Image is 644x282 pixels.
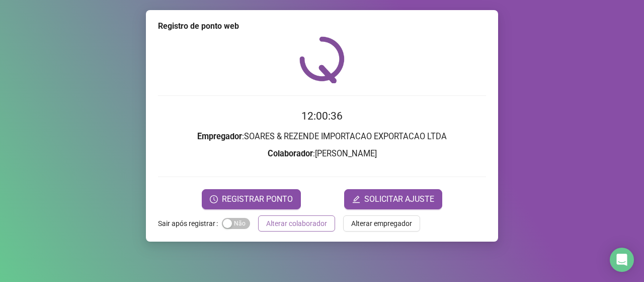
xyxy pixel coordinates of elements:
[343,215,420,232] button: Alterar empregador
[158,130,486,143] h3: : SOARES & REZENDE IMPORTACAO EXPORTACAO LTDA
[210,195,218,203] span: clock-circle
[266,218,327,229] span: Alterar colaborador
[158,20,486,32] div: Registro de ponto web
[258,215,335,232] button: Alterar colaborador
[158,147,486,160] h3: : [PERSON_NAME]
[202,189,301,209] button: REGISTRAR PONTO
[364,193,434,205] span: SOLICITAR AJUSTE
[344,189,442,209] button: editSOLICITAR AJUSTE
[352,195,360,203] span: edit
[299,36,345,83] img: QRPoint
[197,132,242,141] strong: Empregador
[610,248,634,272] div: Open Intercom Messenger
[351,218,412,229] span: Alterar empregador
[301,110,343,122] time: 12:00:36
[268,149,313,158] strong: Colaborador
[222,193,293,205] span: REGISTRAR PONTO
[158,215,222,232] label: Sair após registrar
